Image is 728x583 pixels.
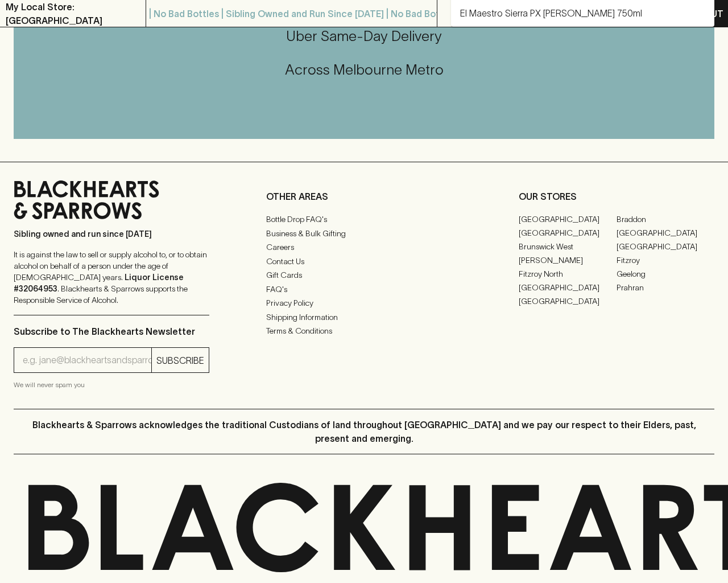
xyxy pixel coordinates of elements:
a: Braddon [617,212,714,226]
p: OTHER AREAS [266,190,462,203]
a: [GEOGRAPHIC_DATA] [519,294,617,308]
a: FAQ's [266,282,462,296]
input: e.g. jane@blackheartsandsparrows.com.au [23,351,151,369]
p: We will never spam you [14,379,209,391]
a: [GEOGRAPHIC_DATA] [519,226,617,240]
a: Gift Cards [266,269,462,282]
a: [GEOGRAPHIC_DATA] [617,226,714,240]
p: Sibling owned and run since [DATE] [14,228,209,240]
a: [PERSON_NAME] [519,253,617,267]
a: Business & Bulk Gifting [266,227,462,240]
a: Brunswick West [519,240,617,253]
p: Subscribe to The Blackhearts Newsletter [14,325,209,338]
button: SUBSCRIBE [152,348,209,372]
h5: Across Melbourne Metro [14,60,714,79]
a: [GEOGRAPHIC_DATA] [519,281,617,294]
a: Geelong [617,267,714,281]
p: It is against the law to sell or supply alcohol to, or to obtain alcohol on behalf of a person un... [14,249,209,306]
p: Blackhearts & Sparrows acknowledges the traditional Custodians of land throughout [GEOGRAPHIC_DAT... [22,418,706,445]
a: Contact Us [266,254,462,268]
a: Prahran [617,281,714,294]
p: OUR STORES [519,190,714,203]
a: Fitzroy [617,253,714,267]
p: SUBSCRIBE [156,354,204,367]
a: Shipping Information [266,310,462,324]
a: Fitzroy North [519,267,617,281]
h5: Uber Same-Day Delivery [14,27,714,46]
a: [GEOGRAPHIC_DATA] [519,212,617,226]
a: Careers [266,241,462,254]
a: [GEOGRAPHIC_DATA] [617,240,714,253]
a: Terms & Conditions [266,325,462,338]
a: Bottle Drop FAQ's [266,213,462,227]
a: Privacy Policy [266,297,462,310]
a: El Maestro Sierra PX [PERSON_NAME] 750ml [460,6,642,20]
